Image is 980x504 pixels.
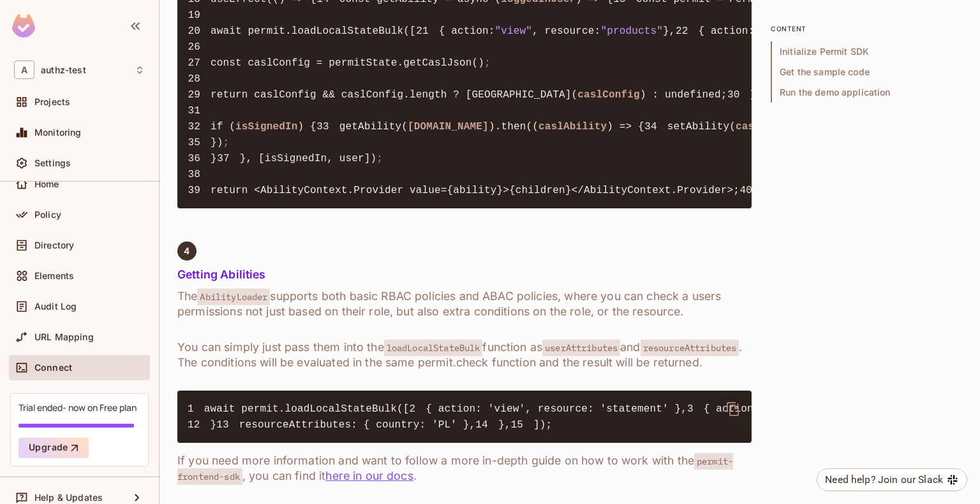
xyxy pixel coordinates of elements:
[188,417,211,433] span: 12
[675,24,698,39] span: 22
[188,151,211,166] span: 36
[316,119,339,134] span: 33
[640,89,727,101] span: ) : undefined;
[475,417,498,433] span: 14
[771,24,962,34] p: content
[19,401,137,414] div: Trial ended- now on Free plan
[607,121,644,133] span: ) => {
[204,403,410,415] span: await permit.loadLocalStateBulk([
[34,332,94,342] span: URL Mapping
[235,121,298,133] span: isSignedIn
[325,469,413,482] a: here in our docs
[188,183,211,198] span: 39
[34,97,70,107] span: Projects
[41,65,86,75] span: Workspace: authz-test
[538,121,607,133] span: caslAbility
[825,472,943,487] div: Need help? Join our Slack
[34,179,59,189] span: Home
[771,62,962,82] span: Get the sample code
[188,40,211,55] span: 26
[34,493,103,503] span: Help & Updates
[641,340,739,356] span: resourceAttributes
[184,246,189,256] span: 4
[644,119,667,134] span: 34
[188,135,211,150] span: 35
[211,57,484,69] span: const caslConfig = permitState.getCaslJson()
[510,417,533,433] span: 15
[188,119,211,134] span: 32
[416,24,439,39] span: 21
[34,301,77,312] span: Audit Log
[188,167,211,182] span: 38
[14,61,34,79] span: A
[177,453,733,485] span: permit-frontend-sdk
[19,438,89,458] button: Upgrade
[240,153,377,164] span: }, [isSignedIn, user])
[698,25,754,37] span: { action:
[408,121,489,133] span: [DOMAIN_NAME]
[542,340,620,356] span: userAttributes
[34,363,72,373] span: Connect
[577,89,640,101] span: caslConfig
[188,71,211,87] span: 28
[718,394,748,424] button: delete
[188,55,211,71] span: 27
[34,210,61,220] span: Policy
[600,25,663,37] span: "products"
[771,82,962,103] span: Run the demo application
[484,57,491,69] span: ;
[188,87,211,103] span: 29
[663,25,676,37] span: },
[177,289,752,319] h6: The supports both basic RBAC policies and ABAC policies, where you can check a users permissions ...
[211,121,235,133] span: if (
[739,183,762,198] span: 40
[177,453,752,484] h6: If you need more information and want to follow a more in-depth guide on how to work with the , y...
[177,340,752,370] h6: You can simply just pass them into the function as and . The conditions will be evaluated in the ...
[687,401,704,417] span: 3
[532,25,600,37] span: , resource:
[410,401,426,417] span: 2
[211,137,223,148] span: })
[188,103,211,119] span: 31
[727,87,750,103] span: 30
[439,25,495,37] span: { action:
[223,137,230,148] span: ;
[489,121,538,133] span: ).then((
[376,153,383,164] span: ;
[217,151,240,166] span: 37
[188,24,211,39] span: 20
[34,271,74,281] span: Elements
[34,240,74,250] span: Directory
[34,158,71,168] span: Settings
[34,127,82,138] span: Monitoring
[750,89,756,101] span: }
[339,121,408,133] span: getAbility(
[197,289,270,305] span: AbilityLoader
[667,121,736,133] span: setAbility(
[188,8,211,23] span: 19
[188,401,204,417] span: 1
[211,89,577,101] span: return caslConfig && caslConfig.length ? [GEOGRAPHIC_DATA](
[771,41,962,62] span: Initialize Permit SDK
[495,25,533,37] span: "view"
[177,268,752,281] h5: Getting Abilities
[384,340,483,356] span: loadLocalStateBulk
[216,417,239,433] span: 13
[12,14,35,38] img: SReyMgAAAABJRU5ErkJggg==
[736,121,804,133] span: caslAbility
[298,121,316,133] span: ) {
